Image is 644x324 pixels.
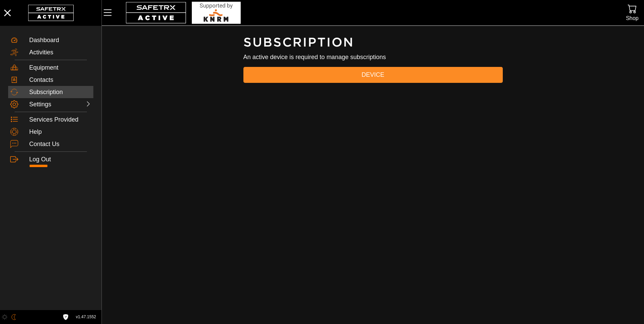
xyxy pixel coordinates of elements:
img: ContactUs.svg [10,140,18,148]
img: RescueLogo.svg [192,2,241,24]
button: v1.47.1552 [72,311,100,323]
button: Menu [102,5,119,20]
div: Services Provided [29,116,91,124]
p: An active device is required to manage subscriptions [243,53,503,61]
span: v1.47.1552 [76,313,96,321]
h1: Subscription [243,35,503,50]
a: License Agreement [61,314,70,320]
div: Settings [29,101,59,108]
img: Equipment.svg [10,64,18,72]
img: Help.svg [10,128,18,136]
div: Equipment [29,64,91,72]
div: Subscription [29,89,91,96]
img: ModeLight.svg [2,314,7,320]
div: Contacts [29,76,91,84]
div: Log Out [29,156,91,163]
div: Activities [29,49,91,56]
img: Activities.svg [10,48,18,56]
img: ModeDark.svg [11,314,17,320]
button: Device [243,67,503,83]
div: Shop [626,14,639,23]
img: Subscription.svg [10,88,18,96]
span: Device [249,70,497,80]
div: Help [29,128,91,136]
div: Dashboard [29,37,91,44]
div: Contact Us [29,141,91,148]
